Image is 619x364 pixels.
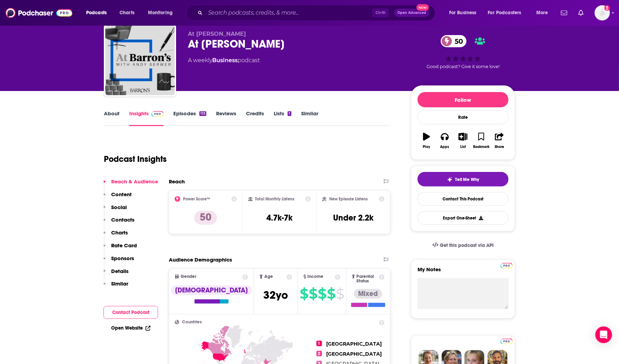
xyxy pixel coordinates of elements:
span: $ [309,288,317,299]
h2: Reach [169,178,185,185]
button: Rate Card [104,242,137,255]
span: 32 yo [264,288,288,302]
img: Podchaser Pro [151,111,164,117]
a: Pro website [501,262,513,268]
button: Follow [418,92,509,107]
span: More [536,8,548,18]
h2: New Episode Listens [329,197,368,201]
span: New [416,4,429,11]
h2: Total Monthly Listens [255,197,295,201]
span: $ [327,288,335,299]
label: My Notes [418,266,509,278]
div: A weekly podcast [188,56,260,65]
p: Charts [111,229,128,236]
span: Tell Me Why [455,177,479,182]
button: Content [104,191,132,204]
a: Contact This Podcast [418,192,509,206]
div: 50Good podcast? Give it some love! [411,31,515,74]
h3: 4.7k-7k [266,213,292,223]
button: Export One-Sheet [418,211,509,225]
button: open menu [81,7,116,18]
a: About [104,110,119,126]
p: Similar [111,280,128,287]
span: Good podcast? Give it some love! [427,64,500,69]
div: Search podcasts, credits, & more... [193,5,442,21]
button: Play [418,128,436,153]
span: 50 [448,35,467,47]
button: Details [104,268,129,281]
a: Reviews [216,110,236,126]
span: $ [300,288,308,299]
span: Logged in as WE_Broadcast [595,5,610,20]
button: open menu [484,7,531,18]
a: Pro website [501,338,513,344]
p: 50 [194,211,217,225]
span: Open Advanced [397,11,426,15]
div: Mixed [354,289,382,299]
button: open menu [143,7,182,18]
div: Open Intercom Messenger [595,326,612,343]
button: Reach & Audience [104,178,158,191]
img: At Barron's [105,26,175,95]
input: Search podcasts, credits, & more... [205,7,372,18]
div: Bookmark [473,145,489,149]
span: $ [318,288,326,299]
button: Sponsors [104,255,134,268]
svg: Add a profile image [604,5,610,11]
h2: Audience Demographics [169,256,232,263]
span: Monitoring [148,8,173,18]
button: tell me why sparkleTell Me Why [418,172,509,187]
p: Details [111,268,129,274]
p: Reach & Audience [111,178,158,185]
img: tell me why sparkle [447,177,453,182]
button: open menu [444,7,485,18]
img: Podchaser Pro [501,339,513,344]
a: 50 [441,35,467,47]
img: Podchaser - Follow, Share and Rate Podcasts [6,6,72,19]
h1: Podcast Insights [104,154,167,164]
span: Age [264,274,273,279]
a: InsightsPodchaser Pro [129,110,164,126]
a: Business [212,57,238,64]
button: Social [104,204,127,217]
img: Podchaser Pro [501,263,513,268]
span: At [PERSON_NAME] [188,31,246,37]
div: 1 [288,111,291,116]
a: Episodes113 [173,110,206,126]
span: Charts [119,8,134,18]
button: Show profile menu [595,5,610,20]
p: Sponsors [111,255,134,262]
a: Similar [301,110,318,126]
a: Lists1 [274,110,291,126]
div: Share [495,145,504,149]
span: Gender [181,274,196,279]
button: Contact Podcast [104,306,158,319]
span: 1 [316,341,322,346]
span: Parental Status [356,274,378,283]
h2: Power Score™ [183,197,210,201]
div: List [460,145,466,149]
p: Rate Card [111,242,137,249]
a: Charts [115,7,139,18]
button: List [454,128,472,153]
span: Ctrl K [372,8,389,17]
span: For Podcasters [488,8,521,18]
a: Open Website [111,325,150,331]
div: Apps [440,145,449,149]
span: $ [336,288,344,299]
button: Charts [104,229,128,242]
div: Rate [418,110,509,124]
span: 2 [316,351,322,356]
button: Bookmark [472,128,490,153]
h3: Under 2.2k [333,213,374,223]
a: Credits [246,110,264,126]
div: Play [423,145,430,149]
a: Show notifications dropdown [576,7,586,19]
span: [GEOGRAPHIC_DATA] [326,341,382,347]
span: For Business [449,8,477,18]
p: Social [111,204,127,210]
button: open menu [531,7,557,18]
div: 113 [199,111,206,116]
